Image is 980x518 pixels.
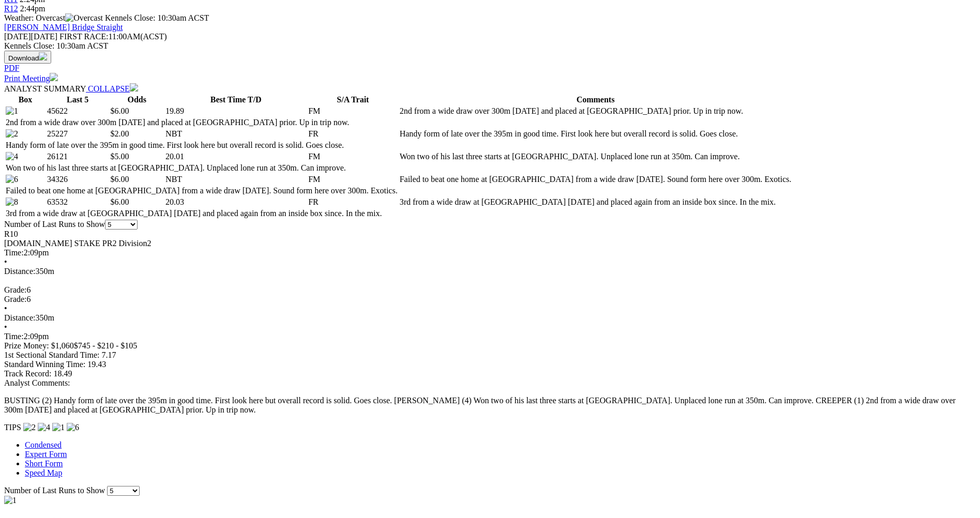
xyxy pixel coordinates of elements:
[165,129,307,139] td: NBT
[308,174,398,185] td: FM
[308,106,398,116] td: FM
[25,440,62,449] a: Condensed
[110,152,129,161] span: $5.00
[4,304,7,313] span: •
[4,295,976,304] div: 6
[4,23,123,32] a: [PERSON_NAME] Bridge Straight
[47,197,109,207] td: 63532
[4,267,35,276] span: Distance:
[110,197,129,206] span: $6.00
[4,239,976,248] div: [DOMAIN_NAME] STAKE PR2 Division2
[25,450,67,459] a: Expert Form
[4,332,24,341] span: Time:
[4,41,976,51] div: Kennels Close: 10:30am ACST
[74,341,138,350] span: $745 - $210 - $105
[4,341,976,351] div: Prize Money: $1,060
[4,423,21,432] span: TIPS
[4,83,976,94] div: ANALYST SUMMARY
[399,129,792,139] td: Handy form of late over the 395m in good time. First look here but overall record is solid. Goes ...
[6,175,18,184] img: 6
[59,32,167,41] span: 11:00AM(ACST)
[86,84,138,93] a: COLLAPSE
[4,323,7,331] span: •
[4,378,70,387] span: Analyst Comments:
[4,4,18,13] a: R12
[165,151,307,162] td: 20.01
[4,486,105,495] span: Number of Last Runs to Show
[53,369,72,378] span: 18.49
[65,13,103,23] img: Overcast
[4,369,51,378] span: Track Record:
[4,295,27,303] span: Grade:
[47,151,109,162] td: 26121
[110,95,164,105] th: Odds
[5,140,398,150] td: Handy form of late over the 395m in good time. First look here but overall record is solid. Goes ...
[4,64,976,73] div: Download
[4,285,27,294] span: Grade:
[6,106,18,116] img: 1
[4,332,976,341] div: 2:09pm
[4,313,35,322] span: Distance:
[4,74,58,83] a: Print Meeting
[25,459,63,468] a: Short Form
[308,129,398,139] td: FR
[59,32,108,41] span: FIRST RACE:
[47,129,109,139] td: 25227
[25,468,62,477] a: Speed Map
[399,174,792,185] td: Failed to beat one home at [GEOGRAPHIC_DATA] from a wide draw [DATE]. Sound form here over 300m. ...
[4,248,976,257] div: 2:09pm
[4,267,976,276] div: 350m
[110,129,129,138] span: $2.00
[5,95,46,105] th: Box
[4,248,24,257] span: Time:
[165,197,307,207] td: 20.03
[5,163,398,173] td: Won two of his last three starts at [GEOGRAPHIC_DATA]. Unplaced lone run at 350m. Can improve.
[308,151,398,162] td: FM
[308,95,398,105] th: S/A Trait
[110,106,129,115] span: $6.00
[4,230,18,238] span: R10
[4,32,31,41] span: [DATE]
[4,257,7,266] span: •
[165,95,307,105] th: Best Time T/D
[23,423,36,432] img: 2
[101,351,116,359] span: 7.17
[6,197,18,207] img: 8
[38,423,50,432] img: 4
[67,423,79,432] img: 6
[50,73,58,81] img: printer.svg
[4,51,51,64] button: Download
[105,13,209,22] span: Kennels Close: 10:30am ACST
[52,423,65,432] img: 1
[110,175,129,184] span: $6.00
[39,52,47,60] img: download.svg
[47,106,109,116] td: 45622
[165,106,307,116] td: 19.89
[399,151,792,162] td: Won two of his last three starts at [GEOGRAPHIC_DATA]. Unplaced lone run at 350m. Can improve.
[4,313,976,323] div: 350m
[4,32,57,41] span: [DATE]
[4,285,976,295] div: 6
[5,186,398,196] td: Failed to beat one home at [GEOGRAPHIC_DATA] from a wide draw [DATE]. Sound form here over 300m. ...
[4,496,17,505] img: 1
[4,13,105,22] span: Weather: Overcast
[5,208,398,219] td: 3rd from a wide draw at [GEOGRAPHIC_DATA] [DATE] and placed again from an inside box since. In th...
[399,197,792,207] td: 3rd from a wide draw at [GEOGRAPHIC_DATA] [DATE] and placed again from an inside box since. In th...
[4,64,19,72] a: PDF
[308,197,398,207] td: FR
[4,220,976,230] div: Number of Last Runs to Show
[399,106,792,116] td: 2nd from a wide draw over 300m [DATE] and placed at [GEOGRAPHIC_DATA] prior. Up in trip now.
[47,174,109,185] td: 34326
[88,84,130,93] span: COLLAPSE
[20,4,46,13] span: 2:44pm
[6,129,18,139] img: 2
[399,95,792,105] th: Comments
[47,95,109,105] th: Last 5
[6,152,18,161] img: 4
[4,396,976,415] p: BUSTING (2) Handy form of late over the 395m in good time. First look here but overall record is ...
[5,117,398,128] td: 2nd from a wide draw over 300m [DATE] and placed at [GEOGRAPHIC_DATA] prior. Up in trip now.
[4,360,85,369] span: Standard Winning Time:
[4,351,99,359] span: 1st Sectional Standard Time:
[87,360,106,369] span: 19.43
